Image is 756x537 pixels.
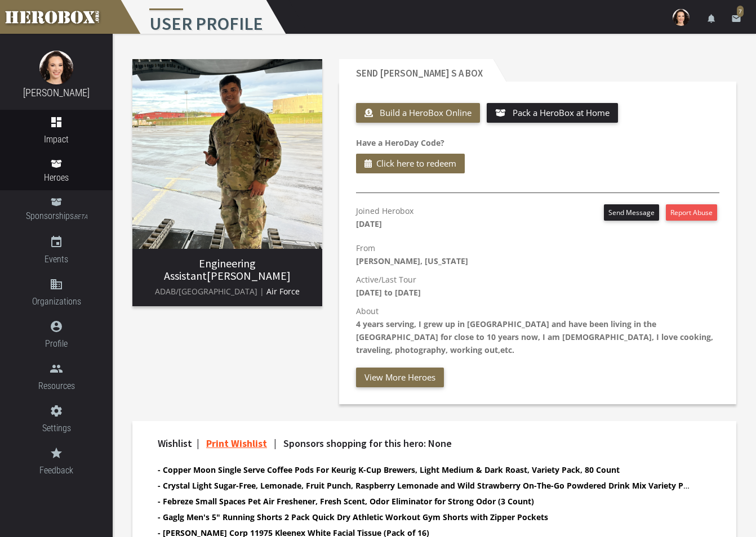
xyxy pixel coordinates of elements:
[158,463,691,476] li: Copper Moon Single Serve Coffee Pods For Keurig K-Cup Brewers, Light Medium & Dark Roast, Variety...
[132,59,322,249] img: image
[74,213,87,221] small: BETA
[158,495,691,508] li: Febreze Small Spaces Pet Air Freshener, Fresh Scent, Odor Eliminator for Strong Odor (3 Count)
[376,156,456,171] span: Click here to redeem
[339,59,493,82] h2: Send [PERSON_NAME] S a Box
[141,257,313,282] h3: [PERSON_NAME]
[206,437,267,450] a: Print Wishlist
[356,137,444,148] b: Have a HeroDay Code?
[274,437,277,450] span: |
[380,107,472,118] span: Build a HeroBox Online
[356,218,382,229] b: [DATE]
[158,511,691,523] li: Gaglg Men's 5" Running Shorts 2 Pack Quick Dry Athletic Workout Gym Shorts with Zipper Pockets
[356,287,421,298] b: [DATE] to [DATE]
[604,204,659,221] button: Send Message
[155,286,264,297] span: ADAB/[GEOGRAPHIC_DATA] |
[39,51,73,84] img: image
[158,512,548,522] b: - Gaglg Men's 5" Running Shorts 2 Pack Quick Dry Athletic Workout Gym Shorts with Zipper Pockets
[666,204,717,221] button: Report Abuse
[731,14,741,24] i: email
[266,286,300,297] span: Air Force
[706,14,717,24] i: notifications
[158,438,691,449] h4: Wishlist
[339,59,736,404] section: Send Juan S a Box
[158,479,691,492] li: Crystal Light Sugar-Free, Lemonade, Fruit Punch, Raspberry Lemonade and Wild Strawberry On-The-Go...
[164,256,256,283] span: Engineering Assistant
[158,496,534,507] b: - Febreze Small Spaces Pet Air Freshener, Fresh Scent, Odor Eliminator for Strong Odor (3 Count)
[737,6,744,17] span: 7
[673,9,690,26] img: user-image
[356,368,444,387] button: View More Heroes
[23,87,90,99] a: [PERSON_NAME]
[158,464,620,475] b: - Copper Moon Single Serve Coffee Pods For Keurig K-Cup Brewers, Light Medium & Dark Roast, Varie...
[283,437,452,450] span: Sponsors shopping for this hero: None
[356,103,480,123] button: Build a HeroBox Online
[356,319,713,355] b: 4 years serving, I grew up in [GEOGRAPHIC_DATA] and have been living in the [GEOGRAPHIC_DATA] for...
[356,305,719,356] p: About
[197,437,199,450] span: |
[356,256,468,266] b: [PERSON_NAME], [US_STATE]
[356,204,413,230] p: Joined Herobox
[356,273,719,299] p: Active/Last Tour
[487,103,618,123] button: Pack a HeroBox at Home
[356,241,719,267] p: From
[513,107,610,118] span: Pack a HeroBox at Home
[356,154,465,173] button: Click here to redeem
